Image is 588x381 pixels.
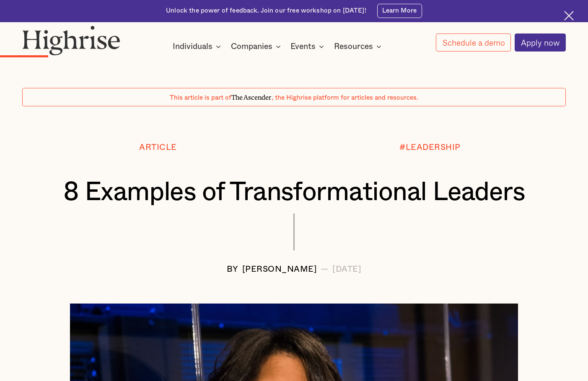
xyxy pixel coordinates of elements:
div: Individuals [173,41,223,51]
div: #LEADERSHIP [399,143,461,152]
img: Cross icon [564,11,574,21]
span: This article is part of [170,95,231,101]
div: Companies [231,41,272,51]
a: Schedule a demo [436,33,511,51]
a: Learn More [377,4,422,18]
a: Apply now [515,33,566,51]
span: , the Highrise platform for articles and resources. [272,95,418,101]
div: — [321,265,329,274]
img: Highrise logo [22,26,121,55]
div: Individuals [173,41,212,51]
div: [DATE] [332,265,361,274]
div: BY [227,265,238,274]
div: Resources [334,41,373,51]
div: Resources [334,41,384,51]
h1: 8 Examples of Transformational Leaders [45,178,544,207]
div: Article [139,143,177,152]
div: [PERSON_NAME] [242,265,317,274]
span: The Ascender [231,92,272,100]
div: Unlock the power of feedback. Join our free workshop on [DATE]! [166,7,366,15]
div: Companies [231,41,283,51]
div: Events [290,41,326,51]
div: Events [290,41,316,51]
